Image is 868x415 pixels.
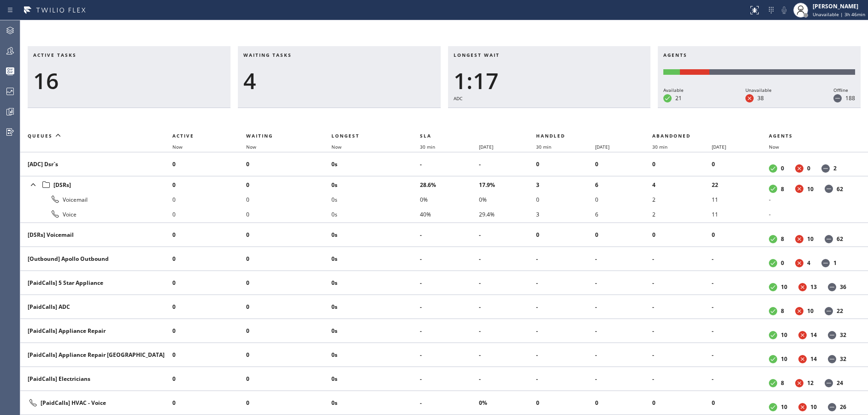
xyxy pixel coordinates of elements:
[246,252,331,266] li: 0
[479,252,536,266] li: -
[172,252,246,266] li: 0
[810,331,817,339] dd: 14
[663,69,679,75] div: Available: 21
[420,207,479,222] li: 40%
[246,228,331,242] li: 0
[28,160,165,168] div: [ADC] Dsr`s
[420,192,479,207] li: 0%
[807,259,810,267] dd: 4
[479,300,536,314] li: -
[807,307,814,315] dd: 10
[28,255,165,263] div: [Outbound] Apollo Outbound
[795,307,803,315] dt: Unavailable
[712,324,769,338] li: -
[795,379,803,387] dt: Unavailable
[745,94,754,102] dt: Unavailable
[536,300,595,314] li: -
[595,157,652,172] li: 0
[757,94,764,102] dd: 38
[807,235,814,243] dd: 10
[712,207,769,222] li: 11
[28,351,165,359] div: [PaidCalls] Appliance Repair [GEOGRAPHIC_DATA]
[769,307,777,315] dt: Available
[798,355,807,363] dt: Unavailable
[652,192,711,207] li: 2
[246,276,331,290] li: 0
[479,348,536,362] li: -
[810,283,817,291] dd: 13
[331,207,420,222] li: 0s
[536,228,595,242] li: 0
[595,276,652,290] li: -
[246,372,331,386] li: 0
[172,132,194,139] span: Active
[652,372,711,386] li: -
[828,331,836,339] dt: Offline
[712,177,769,192] li: 22
[821,259,830,267] dt: Offline
[781,235,784,243] dd: 8
[246,144,256,150] span: Now
[420,300,479,314] li: -
[709,69,855,75] div: Offline: 188
[28,194,165,205] div: Voicemail
[479,396,536,410] li: 0%
[331,144,342,150] span: Now
[243,52,292,58] span: Waiting tasks
[813,2,865,10] div: [PERSON_NAME]
[28,132,53,139] span: Queues
[172,177,246,192] li: 0
[33,52,77,58] span: Active tasks
[479,177,536,192] li: 17.9%
[595,177,652,192] li: 6
[781,259,784,267] dd: 0
[798,403,807,411] dt: Unavailable
[420,177,479,192] li: 28.6%
[331,192,420,207] li: 0s
[172,396,246,410] li: 0
[246,192,331,207] li: 0
[454,52,500,58] span: Longest wait
[821,164,830,173] dt: Offline
[536,372,595,386] li: -
[663,94,672,102] dt: Available
[840,283,846,291] dd: 36
[536,157,595,172] li: 0
[810,355,817,363] dd: 14
[243,67,435,94] div: 4
[28,327,165,335] div: [PaidCalls] Appliance Repair
[331,276,420,290] li: 0s
[781,403,787,411] dd: 10
[798,283,807,291] dt: Unavailable
[536,396,595,410] li: 0
[807,185,814,193] dd: 10
[479,144,493,150] span: [DATE]
[828,283,836,291] dt: Offline
[595,348,652,362] li: -
[828,355,836,363] dt: Offline
[536,177,595,192] li: 3
[769,164,777,173] dt: Available
[795,259,803,267] dt: Unavailable
[712,300,769,314] li: -
[595,396,652,410] li: 0
[825,185,833,193] dt: Offline
[536,252,595,266] li: -
[28,303,165,311] div: [PaidCalls] ADC
[479,276,536,290] li: -
[331,157,420,172] li: 0s
[837,307,843,315] dd: 22
[769,379,777,387] dt: Available
[807,379,814,387] dd: 12
[595,192,652,207] li: 0
[845,94,855,102] dd: 188
[778,4,791,17] button: Mute
[454,67,645,94] div: 1:17
[840,403,846,411] dd: 26
[769,331,777,339] dt: Available
[837,235,843,243] dd: 62
[833,259,837,267] dd: 1
[781,331,787,339] dd: 10
[331,396,420,410] li: 0s
[28,209,165,220] div: Voice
